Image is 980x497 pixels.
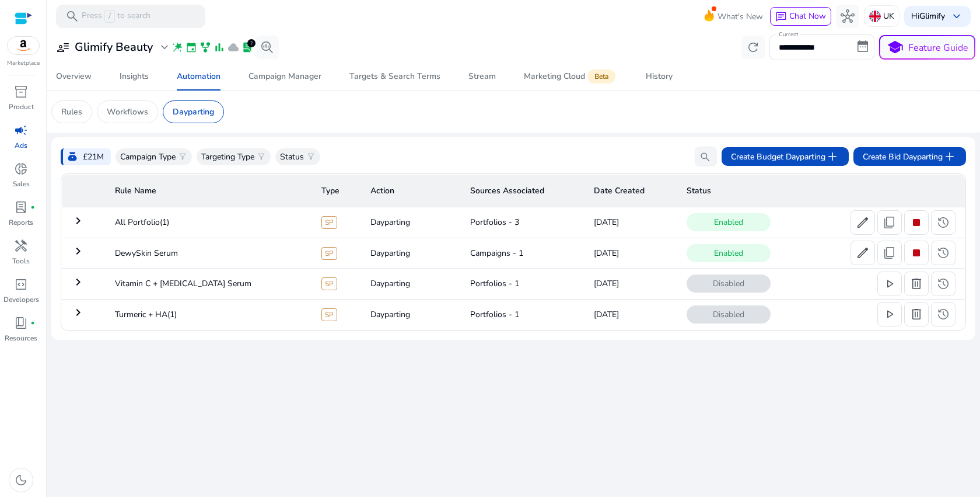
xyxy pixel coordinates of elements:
[931,272,956,296] button: history
[312,175,361,207] th: Type
[919,11,945,22] b: Glimify
[943,150,957,164] span: add
[14,123,28,137] span: campaign
[883,277,897,291] span: play_arrow
[321,308,337,321] span: SP
[904,302,929,326] button: delete
[850,210,875,235] button: edit
[83,151,104,163] p: £21M
[584,207,677,238] td: [DATE]
[775,11,787,23] span: chat
[931,210,956,235] button: history
[687,274,771,293] span: Disabled
[584,238,677,268] td: [DATE]
[106,238,313,268] td: DewySkin Serum
[321,247,337,260] span: SP
[524,72,618,81] div: Marketing Cloud
[61,106,82,118] p: Rules
[887,39,904,56] span: school
[65,9,79,23] span: search
[185,41,197,53] span: event
[56,40,70,54] span: user_attributes
[461,299,584,329] td: Portfolios - 1
[461,207,584,238] td: Portfolios - 3
[106,299,313,329] td: Turmeric + HA(1)
[909,246,923,260] span: stop
[770,7,831,26] button: chatChat Now
[12,256,30,266] p: Tools
[863,150,957,164] span: Create Bid Dayparting
[120,151,176,163] p: Campaign Type
[7,59,40,68] p: Marketplace
[321,277,337,290] span: SP
[14,200,28,214] span: lab_profile
[82,10,150,23] p: Press to search
[789,11,826,22] span: Chat Now
[877,210,902,235] button: content_copy
[321,216,337,229] span: SP
[936,277,950,291] span: history
[242,41,253,53] span: lab_profile
[908,41,968,55] p: Feature Guide
[869,11,881,22] img: uk.svg
[950,9,964,23] span: keyboard_arrow_down
[8,37,39,54] img: amazon.svg
[877,302,902,326] button: play_arrow
[106,269,313,299] td: Vitamin C + [MEDICAL_DATA] Serum
[66,151,78,162] span: money_bag
[883,246,897,260] span: content_copy
[71,305,85,319] mat-icon: keyboard_arrow_right
[717,6,763,27] span: What's New
[201,151,254,163] p: Targeting Type
[199,41,211,53] span: family_history
[178,152,187,161] span: filter_alt
[30,205,35,210] span: fiber_manual_record
[909,277,923,291] span: delete
[909,307,923,321] span: delete
[877,241,902,265] button: content_copy
[468,72,496,81] div: Stream
[883,307,897,321] span: play_arrow
[741,36,765,59] button: refresh
[256,36,279,59] button: search_insights
[247,39,256,47] div: 2
[361,207,461,238] td: Dayparting
[584,175,677,207] th: Date Created
[879,35,975,60] button: schoolFeature Guide
[936,216,950,230] span: history
[14,239,28,253] span: handyman
[30,321,35,325] span: fiber_manual_record
[584,269,677,299] td: [DATE]
[13,179,30,189] p: Sales
[361,238,461,268] td: Dayparting
[722,147,849,166] button: Create Budget Daypartingadd
[699,151,711,163] span: search
[260,40,274,54] span: search_insights
[746,40,760,54] span: refresh
[646,72,673,81] div: History
[71,244,85,258] mat-icon: keyboard_arrow_right
[107,106,148,118] p: Workflows
[75,40,153,54] h3: Glimify Beauty
[14,162,28,176] span: donut_small
[856,216,870,230] span: edit
[904,241,929,265] button: stop
[280,151,304,163] p: Status
[687,305,771,324] span: Disabled
[361,269,461,299] td: Dayparting
[883,216,897,230] span: content_copy
[936,307,950,321] span: history
[361,175,461,207] th: Action
[71,275,85,289] mat-icon: keyboard_arrow_right
[461,238,584,268] td: Campaigns - 1
[56,72,92,81] div: Overview
[257,152,266,161] span: filter_alt
[587,69,615,84] span: Beta
[841,9,855,23] span: hub
[931,241,956,265] button: history
[936,246,950,260] span: history
[687,213,771,231] span: Enabled
[14,277,28,291] span: code_blocks
[106,175,313,207] th: Rule Name
[14,473,28,487] span: dark_mode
